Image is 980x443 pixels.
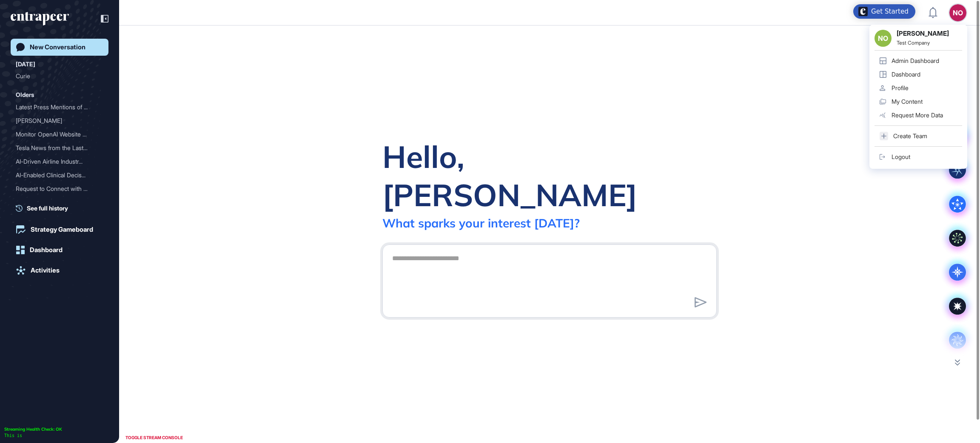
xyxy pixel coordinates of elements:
[16,90,34,100] div: Olders
[16,100,97,114] div: Latest Press Mentions of ...
[16,141,97,155] div: Tesla News from the Last ...
[853,4,915,19] div: Open Get Started checklist
[123,432,185,443] div: TOGGLE STREAM CONSOLE
[949,4,966,21] button: NO
[871,7,909,16] div: Get Started
[30,43,85,51] div: New Conversation
[382,216,580,230] div: What sparks your interest [DATE]?
[16,182,97,196] div: Request to Connect with C...
[31,267,60,274] div: Activities
[16,141,103,155] div: Tesla News from the Last Two Weeks
[16,196,103,209] div: Reese
[16,168,103,182] div: AI-Enabled Clinical Decision Support Software for Infectious Disease Screening and AMR Program
[31,226,93,233] div: Strategy Gameboard
[16,182,103,196] div: Request to Connect with Curie
[16,204,108,213] a: See full history
[27,204,68,213] span: See full history
[16,114,103,128] div: Reese
[11,39,108,56] a: New Conversation
[30,246,63,254] div: Dashboard
[11,12,69,26] div: entrapeer-logo
[16,155,103,168] div: AI-Driven Airline Industry Updates
[11,221,108,238] a: Strategy Gameboard
[16,196,97,209] div: [PERSON_NAME]
[16,114,97,128] div: [PERSON_NAME]
[16,59,35,69] div: [DATE]
[16,168,97,182] div: AI-Enabled Clinical Decis...
[382,137,717,214] div: Hello, [PERSON_NAME]
[16,128,97,141] div: Monitor OpenAI Website Ac...
[16,69,97,83] div: Curie
[11,241,108,258] a: Dashboard
[16,69,103,83] div: Curie
[16,100,103,114] div: Latest Press Mentions of OpenAI
[858,7,868,16] img: launcher-image-alternative-text
[16,155,97,168] div: AI-Driven Airline Industr...
[16,128,103,141] div: Monitor OpenAI Website Activity
[11,262,108,279] a: Activities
